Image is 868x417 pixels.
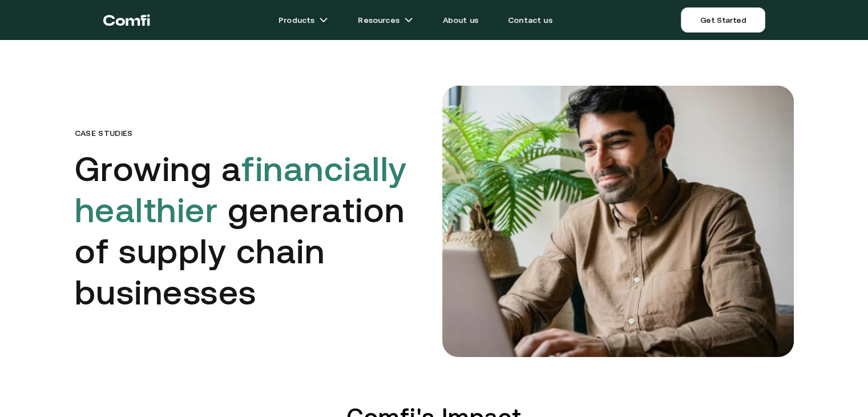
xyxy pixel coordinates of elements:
a: Resourcesarrow icons [344,9,426,31]
a: Get Started [681,7,765,33]
p: Case Studies [75,129,426,137]
a: About us [429,9,492,31]
h1: Growing a generation of supply chain businesses [75,149,426,313]
img: comfi [442,86,794,357]
a: Return to the top of the Comfi home page [103,3,150,37]
a: Productsarrow icons [265,9,342,31]
a: Contact us [494,9,566,31]
img: arrow icons [404,15,413,25]
img: arrow icons [319,15,328,25]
